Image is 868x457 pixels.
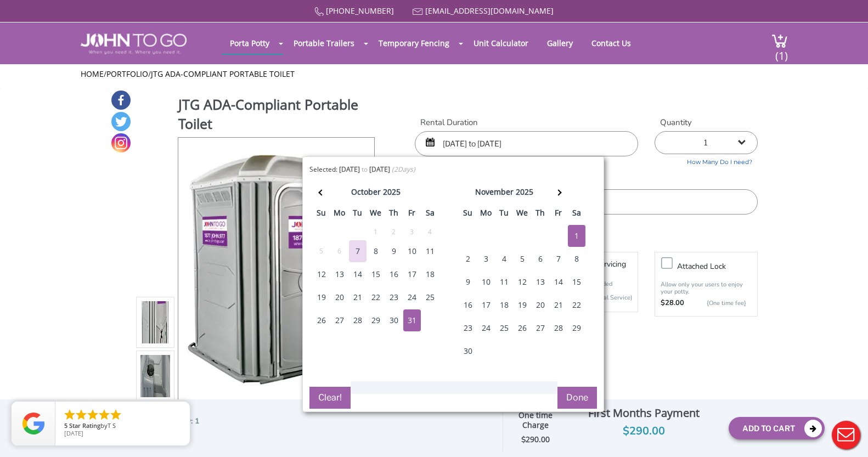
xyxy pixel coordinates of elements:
[550,294,567,316] div: 21
[111,112,131,131] a: Twitter
[421,226,439,238] div: 4
[309,387,351,409] button: Clear!
[331,309,348,331] div: 27
[421,286,439,308] div: 25
[514,248,531,270] div: 5
[655,154,758,167] a: How Many Do I need?
[330,205,348,224] th: mo
[385,205,403,224] th: th
[516,184,533,200] div: 2025
[313,286,330,308] div: 19
[81,33,187,54] img: JOHN to go
[111,91,131,110] a: Facebook
[655,117,758,128] label: Quantity
[477,248,495,270] div: 3
[106,69,148,79] a: Portfolio
[403,309,421,331] div: 31
[425,5,554,16] a: [EMAIL_ADDRESS][DOMAIN_NAME]
[331,263,348,285] div: 13
[477,271,495,293] div: 10
[69,421,100,430] span: Star Rating
[421,240,439,262] div: 11
[477,205,495,224] th: mo
[568,422,720,440] div: $290.00
[677,259,763,273] h3: Attached lock
[550,248,567,270] div: 7
[459,294,477,316] div: 16
[403,205,421,224] th: fr
[81,69,788,80] ul: / /
[385,263,403,285] div: 16
[539,32,581,54] a: Gallery
[81,69,104,79] a: Home
[415,131,638,156] input: Start date | End date
[477,317,495,339] div: 24
[392,165,415,174] i: ( Days)
[22,413,44,435] img: Review Rating
[348,205,367,224] th: tu
[661,298,684,309] strong: $28.00
[459,205,477,224] th: su
[568,271,585,293] div: 15
[775,40,788,63] span: (1)
[222,32,278,54] a: Porta Potty
[459,271,477,293] div: 9
[351,184,381,200] div: october
[521,435,550,445] strong: $
[349,286,367,308] div: 21
[568,248,585,270] div: 8
[385,240,403,262] div: 9
[75,408,88,421] li: 
[771,33,788,48] img: cart a
[459,248,477,270] div: 2
[98,408,111,421] li: 
[285,32,363,54] a: Portable Trailers
[550,317,567,339] div: 28
[550,271,567,293] div: 14
[557,387,597,409] button: Done
[495,248,513,270] div: 4
[362,165,368,174] span: to
[367,205,385,224] th: we
[313,245,330,257] div: 5
[661,281,752,295] p: Allow only your users to enjoy your potty.
[64,422,181,430] span: by
[459,317,477,339] div: 23
[331,245,348,257] div: 6
[111,133,131,153] a: Instagram
[349,309,367,331] div: 28
[109,408,122,421] li: 
[532,248,549,270] div: 6
[403,286,421,308] div: 24
[178,95,376,136] h1: JTG ADA-Compliant Portable Toilet
[568,317,585,339] div: 29
[421,263,439,285] div: 18
[312,205,330,224] th: su
[383,184,401,200] div: 2025
[518,410,553,431] strong: One time Charge
[385,226,403,238] div: 2
[531,205,549,224] th: th
[567,205,585,224] th: sa
[495,205,513,224] th: tu
[421,205,439,224] th: sa
[403,226,421,238] div: 3
[690,298,746,309] p: {One time fee}
[64,429,83,437] span: [DATE]
[367,309,385,331] div: 29
[465,32,537,54] a: Unit Calculator
[413,8,423,15] img: Mail
[568,294,585,316] div: 22
[367,263,385,285] div: 15
[349,240,367,262] div: 7
[313,309,330,331] div: 26
[151,69,295,79] a: JTG ADA-Compliant Portable Toilet
[729,417,825,439] button: Add To Cart
[495,271,513,293] div: 11
[349,263,367,285] div: 14
[526,434,550,444] span: 290.00
[64,421,67,430] span: 5
[568,225,585,247] div: 1
[477,294,495,316] div: 17
[326,5,394,16] a: [PHONE_NUMBER]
